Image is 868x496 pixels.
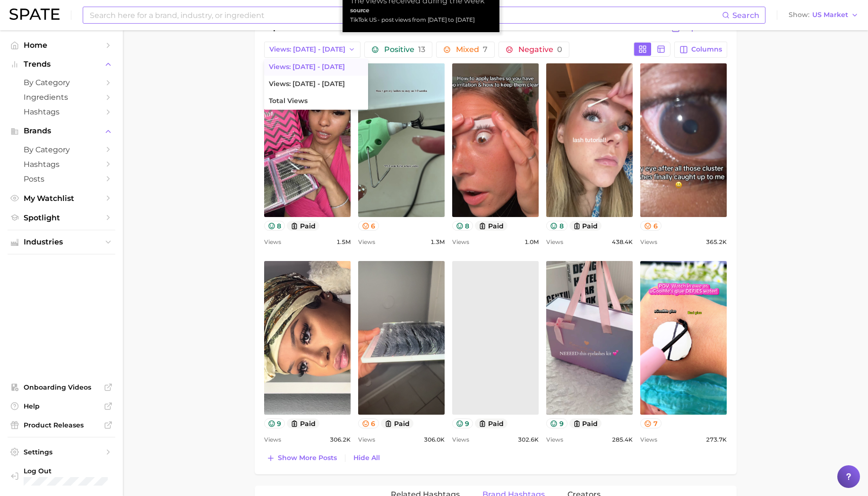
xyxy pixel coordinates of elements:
[8,464,115,488] a: Log out. Currently logged in with e-mail mzreik@lashcoholding.com.
[24,41,99,50] span: Home
[706,434,727,445] span: 273.7k
[358,418,379,428] button: 6
[518,46,562,53] span: Negative
[264,221,285,231] button: 8
[612,236,633,248] span: 438.4k
[786,9,861,21] button: ShowUS Market
[569,221,602,231] button: paid
[8,191,115,206] a: My Watchlist
[336,236,351,248] span: 1.5m
[384,46,425,53] span: Positive
[24,160,99,169] span: Hashtags
[8,38,115,52] a: Home
[353,454,380,462] span: Hide All
[24,127,99,135] span: Brands
[8,380,115,394] a: Onboarding Videos
[8,235,115,249] button: Industries
[8,210,115,225] a: Spotlight
[557,45,562,54] span: 0
[546,221,567,231] button: 8
[546,418,567,428] button: 9
[9,9,60,20] img: SPATE
[278,454,337,462] span: Show more posts
[315,23,369,32] span: cluster lashes
[640,221,662,231] button: 6
[269,45,345,53] span: Views: [DATE] - [DATE]
[358,434,375,445] span: Views
[452,236,469,248] span: Views
[350,7,370,14] strong: source
[483,45,488,54] span: 7
[546,434,563,445] span: Views
[475,221,507,231] button: paid
[264,236,281,248] span: Views
[287,418,319,428] button: paid
[381,418,413,428] button: paid
[8,172,115,186] a: Posts
[789,12,809,17] span: Show
[674,42,727,58] button: Columns
[424,434,445,445] span: 306.0k
[351,452,382,464] button: Hide All
[24,145,99,154] span: by Category
[269,97,308,105] span: Total Views
[269,63,345,71] span: Views: [DATE] - [DATE]
[8,90,115,104] a: Ingredients
[358,221,379,231] button: 6
[640,418,662,428] button: 7
[452,434,469,445] span: Views
[524,236,539,248] span: 1.0m
[264,434,281,445] span: Views
[330,434,351,445] span: 306.2k
[264,59,368,110] ul: Views: [DATE] - [DATE]
[8,157,115,172] a: Hashtags
[24,213,99,222] span: Spotlight
[358,236,375,248] span: Views
[89,7,722,23] input: Search here for a brand, industry, or ingredient
[8,57,115,71] button: Trends
[640,236,657,248] span: Views
[732,11,759,20] span: Search
[475,418,507,428] button: paid
[452,221,473,231] button: 8
[24,448,99,456] span: Settings
[264,418,285,428] button: 9
[24,383,99,392] span: Onboarding Videos
[691,45,722,53] span: Columns
[546,236,563,248] span: Views
[24,107,99,116] span: Hashtags
[24,238,99,246] span: Industries
[264,42,361,58] button: Views: [DATE] - [DATE]
[24,467,116,475] span: Log Out
[24,402,99,410] span: Help
[350,15,492,25] div: TikTok US - post views from [DATE] to [DATE]
[706,236,727,248] span: 365.2k
[8,399,115,413] a: Help
[24,194,99,203] span: My Watchlist
[287,221,319,231] button: paid
[418,45,425,54] span: 13
[264,452,339,465] button: Show more posts
[24,78,99,87] span: by Category
[8,75,115,90] a: by Category
[24,421,99,429] span: Product Releases
[456,46,488,53] span: Mixed
[640,434,657,445] span: Views
[569,418,602,428] button: paid
[24,60,99,69] span: Trends
[518,434,539,445] span: 302.6k
[8,445,115,459] a: Settings
[8,418,115,432] a: Product Releases
[430,236,445,248] span: 1.3m
[24,93,99,102] span: Ingredients
[8,124,115,138] button: Brands
[612,434,633,445] span: 285.4k
[8,142,115,157] a: by Category
[812,12,848,17] span: US Market
[269,80,345,88] span: Views: [DATE] - [DATE]
[8,104,115,119] a: Hashtags
[452,418,473,428] button: 9
[24,174,99,183] span: Posts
